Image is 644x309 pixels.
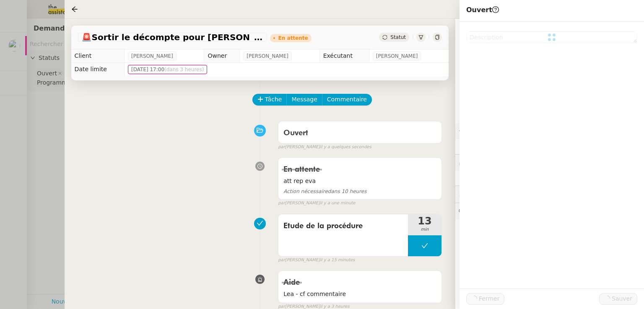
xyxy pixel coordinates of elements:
span: il y a une minute [320,200,355,207]
span: Message [291,95,317,104]
span: min [408,226,441,233]
div: 🔐Données client [455,154,644,171]
td: Date limite [71,63,125,76]
span: Etude de la procédure [283,220,403,232]
span: [PERSON_NAME] [376,52,418,60]
span: Ouvert [466,6,499,14]
span: 13 [408,216,441,226]
span: Aide [283,279,300,286]
span: 🚨 [81,32,92,42]
div: En attente [278,36,308,41]
span: il y a 15 minutes [320,257,355,264]
span: par [278,257,285,264]
span: En attente [283,166,320,173]
div: ⚙️Procédures [455,123,644,139]
span: Lea - cf commentaire [283,289,436,299]
span: Commentaire [327,95,367,104]
small: [PERSON_NAME] [278,144,371,151]
button: Sauver [599,293,637,305]
small: [PERSON_NAME] [278,200,355,207]
button: Fermer [466,293,504,305]
span: [DATE] 17:00 [131,65,204,74]
small: [PERSON_NAME] [278,257,355,264]
span: Action nécessaire [283,188,328,194]
span: 🔐 [459,158,513,167]
button: Commentaire [322,94,372,106]
span: Sortir le décompte pour [PERSON_NAME] [81,33,263,41]
div: 💬Commentaires 2 [455,203,644,219]
button: Message [286,94,322,106]
span: il y a quelques secondes [320,144,371,151]
span: par [278,144,285,151]
span: [PERSON_NAME] [131,52,173,60]
span: Statut [390,34,406,40]
td: Client [71,49,125,63]
span: ⚙️ [459,126,502,136]
span: Ouvert [283,129,308,137]
span: par [278,200,285,207]
button: Tâche [252,94,287,106]
span: [PERSON_NAME] [247,52,288,60]
span: dans 10 heures [283,188,366,194]
td: Owner [204,49,240,63]
span: Tâche [265,95,282,104]
div: ⏲️Tâches 42:16 [455,186,644,202]
td: Exécutant [319,49,369,63]
span: 💬 [459,208,527,214]
span: att rep eva [283,176,436,186]
span: (dans 3 heures) [164,67,204,72]
span: ⏲️ [459,191,520,197]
